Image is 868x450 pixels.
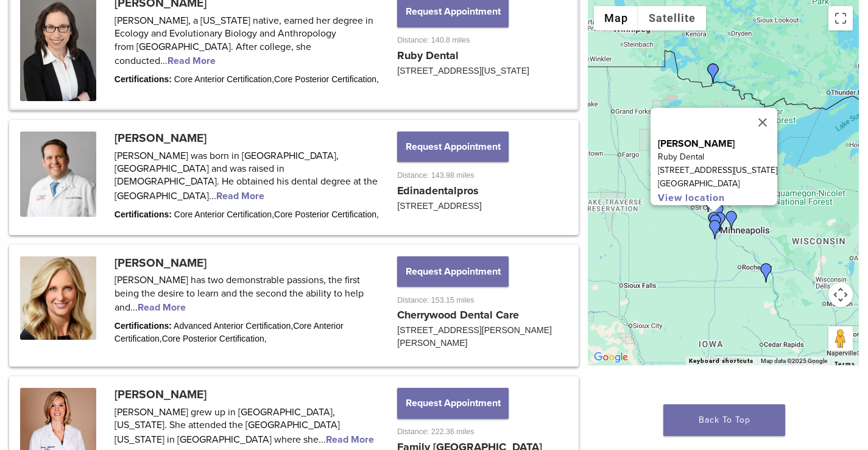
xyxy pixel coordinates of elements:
button: Map camera controls [828,283,853,307]
button: Close [748,108,777,137]
button: Request Appointment [397,388,508,418]
img: Google [591,350,631,365]
a: Terms (opens in new tab) [834,360,855,368]
div: Dr. Melissa Zettler [705,220,725,239]
p: [GEOGRAPHIC_DATA] [658,177,777,191]
div: Dr. Frank Milnar [710,212,730,231]
div: Dr. Andrea Ruby [704,212,724,231]
a: Open this area in Google Maps (opens a new window) [591,350,631,365]
button: Drag Pegman onto the map to open Street View [828,326,853,351]
a: Back To Top [663,404,785,436]
button: Request Appointment [397,256,508,287]
div: Dr. Megan Kinder [722,211,741,230]
a: View location [658,192,725,204]
button: Toggle fullscreen view [828,6,853,30]
div: Dr. Joanna McQuarrie [704,63,723,83]
p: [STREET_ADDRESS][US_STATE] [658,164,777,177]
button: Request Appointment [397,132,508,162]
span: Map data ©2025 Google [761,357,827,364]
p: [PERSON_NAME] [658,137,777,150]
button: Show satellite imagery [638,6,706,30]
div: Dr. Luis Delima [706,214,725,234]
button: Keyboard shortcuts [689,357,753,365]
div: Dr. Stacey Johanson [757,263,776,283]
button: Show street map [594,6,638,30]
p: Ruby Dental [658,150,777,164]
